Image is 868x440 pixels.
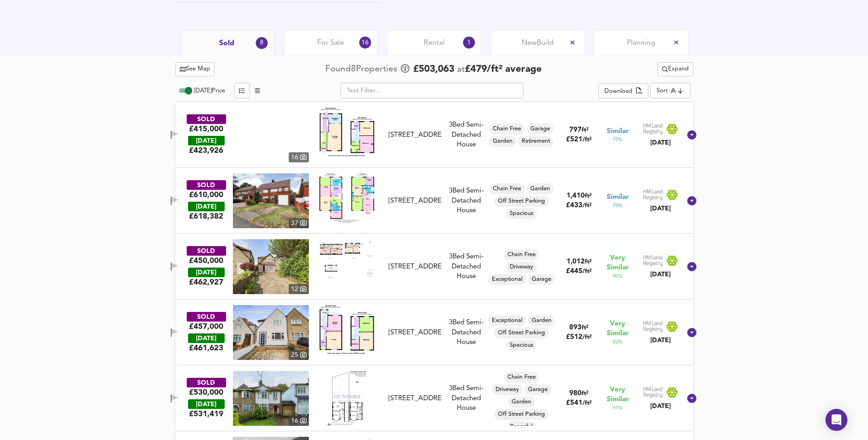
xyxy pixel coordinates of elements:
div: Spacious [506,340,537,351]
span: £ 423,926 [189,145,223,156]
div: [DATE] [643,270,679,279]
div: Driveway [506,262,537,273]
div: £450,000 [189,256,223,266]
div: Open Intercom Messenger [825,409,847,431]
span: 1,410 [566,193,585,199]
div: Spacious [506,208,537,219]
div: Off Street Parking [494,327,549,338]
div: Exceptional [488,274,526,285]
span: [DATE] Price [194,88,225,94]
span: 83 % [613,338,622,346]
div: 193 Woolwich Road, SE2 0PY [385,130,445,140]
div: [DATE] [643,204,679,213]
span: £ 531,419 [189,409,223,419]
span: ft² [582,127,588,133]
div: 272a Woolwich Road, SE2 0DW [385,196,445,206]
div: Garden [528,315,555,326]
span: / ft² [582,334,592,340]
input: Text Filter... [340,83,523,98]
div: SOLD [187,246,226,256]
div: 3 Bed Semi-Detached House [446,384,487,413]
div: 3 Bed Semi-Detached House [446,318,487,347]
div: £457,000 [189,322,223,332]
div: [DATE] [643,336,679,345]
span: £ 479 / ft² average [465,64,542,74]
button: Expand [658,62,693,76]
img: Land Registry [643,123,679,135]
div: 12 [289,284,309,294]
img: Land Registry [643,189,679,201]
span: Off Street Parking [494,329,549,337]
div: £415,000 [189,124,223,134]
div: 90 Glenview, SE2 0SH [385,328,445,338]
span: ft² [582,391,588,397]
a: property thumbnail 16 [233,371,309,426]
div: 3 Bed Semi-Detached House [446,120,487,150]
span: Garden [528,317,555,325]
span: £ 618,382 [189,211,223,221]
span: Sold [219,38,234,48]
span: See Map [180,64,210,75]
img: Floorplan [319,173,374,223]
span: 90 % [613,273,622,280]
div: Driveway [492,384,523,395]
div: [DATE] [643,138,679,147]
div: SOLD [187,114,226,124]
button: Download [598,83,648,99]
div: Garden [527,183,554,194]
svg: Show Details [686,261,697,272]
span: £ 433 [566,202,592,209]
span: £ 461,623 [189,343,223,353]
div: split button [598,83,648,99]
div: [STREET_ADDRESS] [388,130,442,140]
span: £ 512 [566,334,592,341]
span: 893 [569,324,582,331]
div: 3 Bed Semi-Detached House [446,186,487,215]
div: [STREET_ADDRESS] [388,394,442,403]
span: Peaceful [507,423,536,431]
div: SOLD [187,312,226,322]
span: Spacious [506,341,537,349]
span: Very Similar [607,253,629,273]
img: Floorplan [328,371,367,426]
img: property thumbnail [233,371,309,426]
span: Very Similar [607,385,629,404]
span: Similar [607,127,629,136]
div: 8 [256,37,268,49]
span: / ft² [582,137,592,143]
div: SOLD£610,000 [DATE]£618,382property thumbnail 37 Floorplan[STREET_ADDRESS]3Bed Semi-Detached Hous... [175,168,693,234]
span: Similar [607,193,629,202]
div: [DATE] [188,333,225,343]
a: property thumbnail 37 [233,173,309,228]
div: Peaceful [507,421,536,432]
span: Chain Free [504,373,539,381]
div: [DATE] [188,136,225,145]
span: ft² [585,259,592,265]
span: 91 % [613,404,622,412]
span: 980 [569,390,582,397]
span: £ 445 [566,268,592,275]
span: Off Street Parking [494,197,549,205]
div: Chain Free [504,249,539,260]
div: 1 [463,37,475,48]
span: Driveway [506,263,537,271]
img: Floorplan [319,239,374,278]
svg: Show Details [686,195,697,206]
div: Download [604,86,632,97]
span: / ft² [582,400,592,406]
div: Garden [489,136,516,147]
div: SOLD£457,000 [DATE]£461,623property thumbnail 25 Floorplan[STREET_ADDRESS]3Bed Semi-Detached Hous... [175,300,693,365]
span: 77 % [613,136,622,144]
span: Retirement [518,137,554,145]
span: Garage [524,386,551,394]
span: Very Similar [607,319,629,338]
div: Sort [657,86,668,95]
span: Driveway [492,386,523,394]
div: Chain Free [489,123,525,134]
div: 16 [289,152,309,162]
span: Rental [424,38,445,48]
div: Garage [528,274,555,285]
span: ft² [582,325,588,331]
span: 1,012 [566,258,585,265]
div: [STREET_ADDRESS] [388,328,442,338]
